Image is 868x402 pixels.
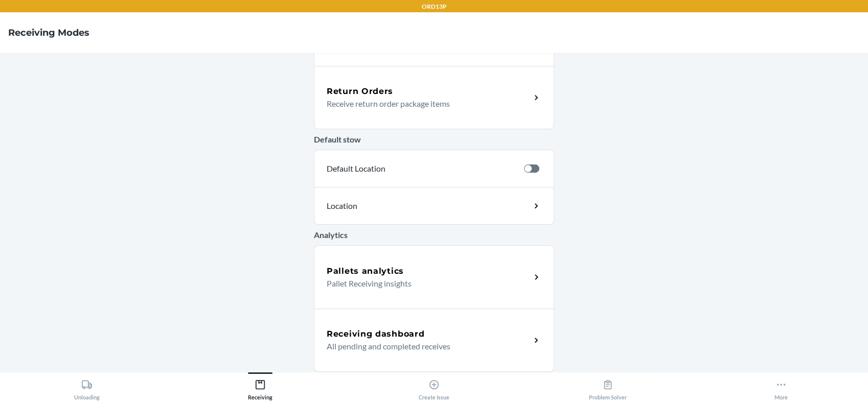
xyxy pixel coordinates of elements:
[314,229,554,241] p: Analytics
[521,372,695,400] button: Problem Solver
[419,375,449,400] div: Create Issue
[327,265,404,277] h5: Pallets analytics
[74,375,100,400] div: Unloading
[314,66,554,129] a: Return OrdersReceive return order package items
[248,375,272,400] div: Receiving
[589,375,627,400] div: Problem Solver
[327,98,522,110] p: Receive return order package items
[314,133,554,146] p: Default stow
[314,309,554,372] a: Receiving dashboardAll pending and completed receives
[314,187,554,225] a: Location
[422,2,447,11] p: ORD13P
[327,328,424,340] h5: Receiving dashboard
[327,277,522,290] p: Pallet Receiving insights
[327,85,393,98] h5: Return Orders
[327,200,447,212] p: Location
[314,245,554,309] a: Pallets analyticsPallet Receiving insights
[774,375,788,400] div: More
[347,372,521,400] button: Create Issue
[174,372,348,400] button: Receiving
[694,372,868,400] button: More
[327,340,522,352] p: All pending and completed receives
[327,162,516,175] p: Default Location
[8,26,89,39] h4: Receiving Modes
